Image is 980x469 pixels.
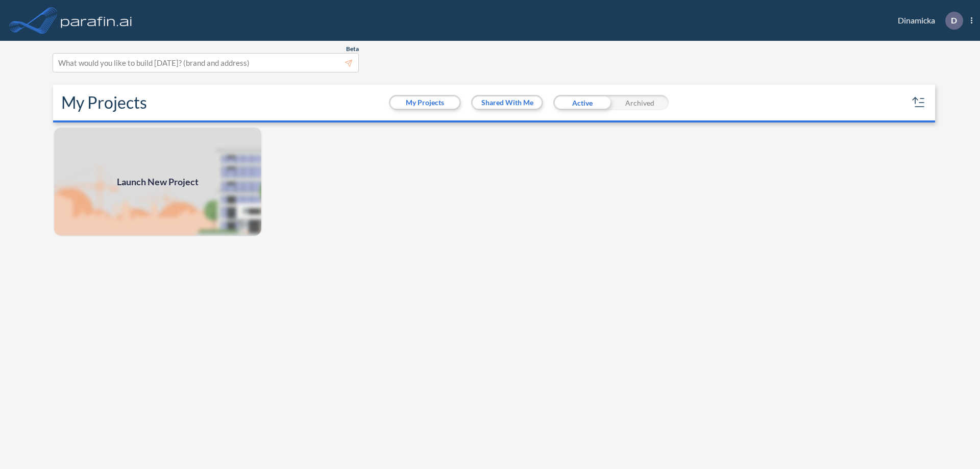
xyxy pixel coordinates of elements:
[553,95,611,110] div: Active
[59,10,134,31] img: logo
[951,16,957,25] p: D
[390,96,459,109] button: My Projects
[346,45,359,53] span: Beta
[53,127,262,237] img: add
[473,96,542,109] button: Shared With Me
[611,95,669,110] div: Archived
[883,12,972,30] div: Dinamicka
[117,175,199,189] span: Launch New Project
[61,93,147,112] h2: My Projects
[911,94,927,111] button: sort
[53,127,262,237] a: Launch New Project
